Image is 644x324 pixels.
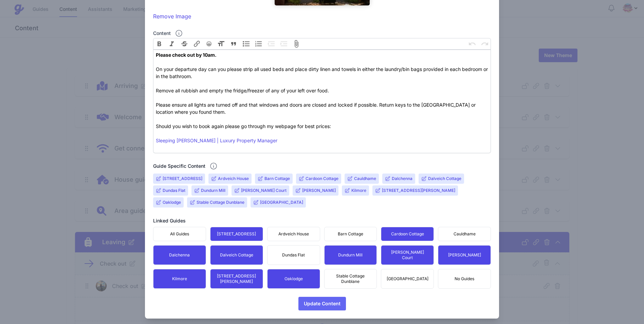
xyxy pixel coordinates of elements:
span: Barn Cottage [338,231,363,237]
button: Cardoon Cottage [381,227,434,241]
span: Dundas Flat [282,252,305,258]
span: Ardveich House [278,231,309,237]
button: 😀 [203,38,215,50]
button: Numbers [253,38,265,50]
input: Cardoon Cottage [306,176,338,181]
h2: Linked Guides [153,217,186,224]
input: Cauldhame [354,176,376,181]
span: No Guides [455,276,474,282]
button: Dalchenna [153,245,206,265]
button: Stable Cottage Dunblane [324,269,377,289]
input: [STREET_ADDRESS][PERSON_NAME] [382,188,455,193]
span: [PERSON_NAME] [448,252,481,258]
input: Stable Cottage Dunblane [197,200,244,205]
button: Bold [153,38,166,50]
span: [STREET_ADDRESS][PERSON_NAME] [215,273,259,284]
button: Link [191,38,203,50]
input: Dundurn Mill [201,188,225,193]
input: [GEOGRAPHIC_DATA] [260,200,303,205]
button: Ardveich House [267,227,320,241]
button: All Guides [153,227,206,241]
input: Oaklodge [163,200,181,205]
input: Ardveich House [218,176,249,181]
button: Barn Cottage [324,227,377,241]
button: Cauldhame [438,227,491,241]
span: Dalchenna [169,252,190,258]
button: Decrease Level [265,38,278,50]
button: Attach Files [290,38,303,50]
span: Oaklodge [284,276,303,282]
div: On your departure day can you please strip all used beds and place dirty linen and towels in eith... [156,51,488,151]
span: [GEOGRAPHIC_DATA] [387,276,428,282]
button: Italic [166,38,178,50]
input: Dundas Flat [163,188,185,193]
button: Dundas Flat [267,245,320,265]
button: Strikethrough [178,38,191,50]
span: Kilmore [172,276,187,282]
button: Quote [227,38,240,50]
button: Increase Level [278,38,290,50]
button: [STREET_ADDRESS][PERSON_NAME] [210,269,263,289]
label: Content [153,30,171,37]
span: Dundurn Mill [338,252,363,258]
button: Dundurn Mill [324,245,377,265]
button: [GEOGRAPHIC_DATA] [381,269,434,289]
input: Barn Cottage [264,176,290,181]
input: Dalveich Cottage [428,176,461,181]
button: [PERSON_NAME] Court [381,245,434,265]
trix-editor: Content [153,50,491,153]
span: Update Content [304,297,341,310]
button: [STREET_ADDRESS] [210,227,263,241]
button: Update Content [298,297,346,310]
span: [PERSON_NAME] Court [385,250,429,260]
input: Kilmore [351,188,366,193]
button: [PERSON_NAME] [438,245,491,265]
span: Cardoon Cottage [391,231,424,237]
span: Dalveich Cottage [220,252,253,258]
span: [STREET_ADDRESS] [217,231,256,237]
span: All Guides [170,231,189,237]
a: Sleeping [PERSON_NAME] | Luxury Property Manager [156,138,277,143]
input: [STREET_ADDRESS] [163,176,202,181]
button: No Guides [438,269,491,289]
button: Kilmore [153,269,206,289]
input: [PERSON_NAME] [302,188,336,193]
input: Dalchenna [392,176,412,181]
button: Oaklodge [267,269,320,289]
strong: Please check out by 10am. [156,52,217,58]
button: Dalveich Cottage [210,245,263,265]
a: Remove Image [153,13,191,20]
span: Stable Cottage Dunblane [329,273,373,284]
button: Undo [466,38,478,50]
h2: Guide Specific Content [153,163,205,169]
button: Redo [478,38,491,50]
input: [PERSON_NAME] Court [241,188,287,193]
button: Bullets [240,38,253,50]
button: Heading [215,38,227,50]
span: Cauldhame [454,231,476,237]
